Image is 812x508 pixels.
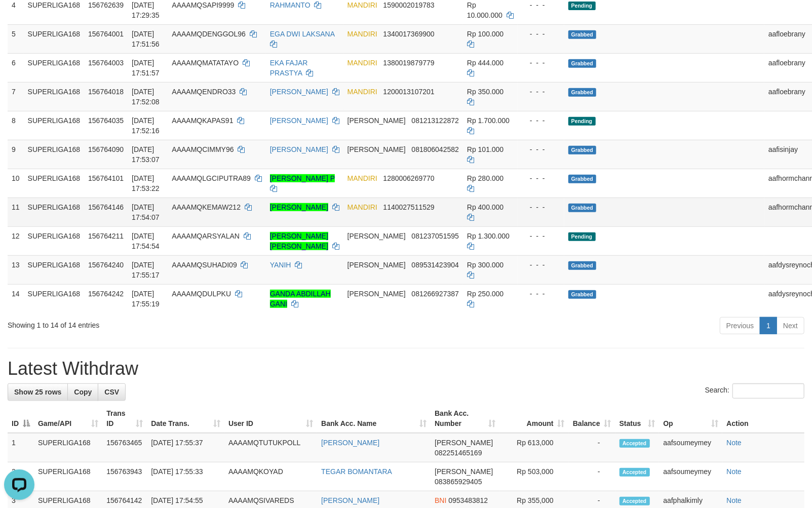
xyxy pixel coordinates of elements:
[620,468,650,477] span: Accepted
[8,316,331,330] div: Showing 1 to 14 of 14 entries
[467,145,504,153] span: Rp 101.000
[88,290,124,298] span: 156764242
[568,30,597,39] span: Grabbed
[98,383,126,401] a: CSV
[705,383,804,399] label: Search:
[412,145,459,153] span: Copy 081806042582 to clipboard
[620,439,650,448] span: Accepted
[383,59,435,67] span: Copy 1380019879779 to clipboard
[568,2,596,10] span: Pending
[659,462,722,491] td: aafsoumeymey
[172,1,234,9] span: AAAAMQSAPI9999
[321,496,379,504] a: [PERSON_NAME]
[8,433,34,462] td: 1
[88,116,124,125] span: 156764035
[8,111,24,140] td: 8
[132,203,160,221] span: [DATE] 17:54:07
[499,404,569,433] th: Amount: activate to sort column ascending
[270,88,328,96] a: [PERSON_NAME]
[24,24,85,53] td: SUPERLIGA168
[467,59,504,67] span: Rp 444.000
[172,203,241,211] span: AAAAMQKEMAW212
[568,88,597,97] span: Grabbed
[172,290,231,298] span: AAAAMQDULPKU
[383,174,435,182] span: Copy 1280006269770 to clipboard
[412,261,459,269] span: Copy 089531423904 to clipboard
[569,404,615,433] th: Balance: activate to sort column ascending
[88,203,124,211] span: 156764146
[383,203,435,211] span: Copy 1140027511529 to clipboard
[24,82,85,111] td: SUPERLIGA168
[132,88,160,106] span: [DATE] 17:52:08
[24,284,85,313] td: SUPERLIGA168
[522,173,560,183] div: - - -
[522,202,560,212] div: - - -
[467,116,510,125] span: Rp 1.700.000
[615,404,660,433] th: Status: activate to sort column ascending
[568,175,597,183] span: Grabbed
[132,1,160,19] span: [DATE] 17:29:35
[317,404,431,433] th: Bank Acc. Name: activate to sort column ascending
[522,87,560,97] div: - - -
[102,433,147,462] td: 156763465
[347,174,377,182] span: MANDIRI
[224,404,317,433] th: User ID: activate to sort column ascending
[8,169,24,198] td: 10
[88,59,124,67] span: 156764003
[620,497,650,505] span: Accepted
[569,433,615,462] td: -
[172,116,233,125] span: AAAAMQKAPAS91
[8,255,24,284] td: 13
[347,88,377,96] span: MANDIRI
[224,433,317,462] td: AAAAMQTUTUKPOLL
[435,439,493,447] span: [PERSON_NAME]
[88,232,124,240] span: 156764211
[172,145,234,153] span: AAAAMQCIMMY96
[435,478,482,486] span: Copy 083865929405 to clipboard
[147,433,224,462] td: [DATE] 17:55:37
[8,140,24,169] td: 9
[383,30,435,38] span: Copy 1340017369900 to clipboard
[8,53,24,82] td: 6
[347,1,377,9] span: MANDIRI
[88,1,124,9] span: 156762639
[522,144,560,154] div: - - -
[24,198,85,226] td: SUPERLIGA168
[347,116,406,125] span: [PERSON_NAME]
[172,174,251,182] span: AAAAMQLGCIPUTRA89
[270,232,328,250] a: [PERSON_NAME] [PERSON_NAME]
[568,290,597,299] span: Grabbed
[132,116,160,135] span: [DATE] 17:52:16
[347,232,406,240] span: [PERSON_NAME]
[412,290,459,298] span: Copy 081266927387 to clipboard
[499,433,569,462] td: Rp 613,000
[270,59,308,77] a: EKA FAJAR PRASTYA
[24,226,85,255] td: SUPERLIGA168
[8,404,34,433] th: ID: activate to sort column descending
[431,404,499,433] th: Bank Acc. Number: activate to sort column ascending
[132,232,160,250] span: [DATE] 17:54:54
[522,58,560,68] div: - - -
[8,284,24,313] td: 14
[760,317,777,334] a: 1
[14,388,61,396] span: Show 25 rows
[467,174,504,182] span: Rp 280.000
[67,383,98,401] a: Copy
[24,255,85,284] td: SUPERLIGA168
[88,30,124,38] span: 156764001
[383,88,435,96] span: Copy 1200013107201 to clipboard
[347,203,377,211] span: MANDIRI
[467,1,502,19] span: Rp 10.000.000
[34,404,102,433] th: Game/API: activate to sort column ascending
[24,140,85,169] td: SUPERLIGA168
[132,290,160,308] span: [DATE] 17:55:19
[270,145,328,153] a: [PERSON_NAME]
[270,30,335,38] a: EGA DWI LAKSANA
[8,24,24,53] td: 5
[147,462,224,491] td: [DATE] 17:55:33
[102,404,147,433] th: Trans ID: activate to sort column ascending
[4,4,34,34] button: Open LiveChat chat widget
[132,174,160,192] span: [DATE] 17:53:22
[172,232,240,240] span: AAAAMQARSYALAN
[467,203,504,211] span: Rp 400.000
